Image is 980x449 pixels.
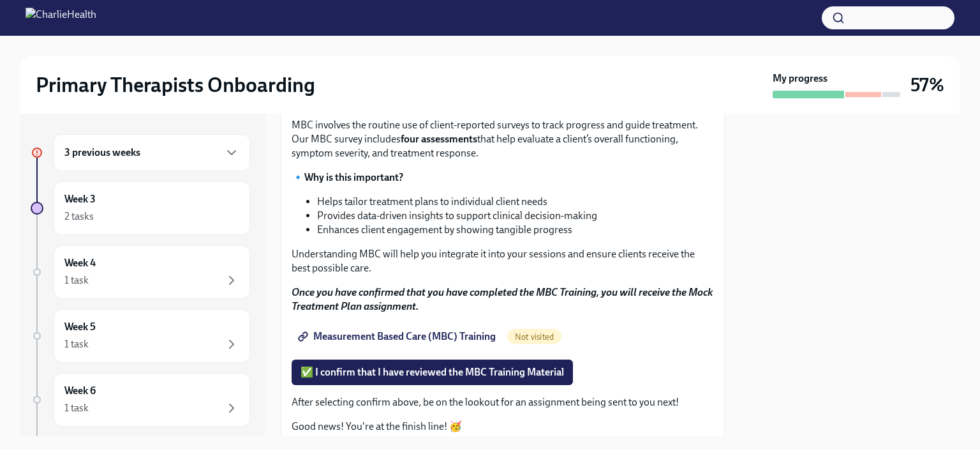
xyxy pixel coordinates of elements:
[64,146,140,160] h6: 3 previous weeks
[301,366,564,379] span: ✅ I confirm that I have reviewed the MBC Training Material
[292,118,714,160] p: MBC involves the routine use of client-reported surveys to track progress and guide treatment. Ou...
[292,420,714,434] p: Good news! You're at the finish line! 🥳
[304,171,403,183] strong: Why is this important?
[292,171,714,185] p: 🔹
[292,360,573,385] button: ✅ I confirm that I have reviewed the MBC Training Material
[36,72,315,98] h2: Primary Therapists Onboarding
[910,73,944,96] h3: 57%
[31,309,250,363] a: Week 51 task
[31,181,250,235] a: Week 32 tasks
[64,192,96,206] h6: Week 3
[64,401,89,415] div: 1 task
[317,209,714,223] li: Provides data-driven insights to support clinical decision-making
[292,247,714,275] p: Understanding MBC will help you integrate it into your sessions and ensure clients receive the be...
[317,195,714,209] li: Helps tailor treatment plans to individual client needs
[64,320,96,334] h6: Week 5
[292,324,505,349] a: Measurement Based Care (MBC) Training
[773,72,828,86] strong: My progress
[507,332,561,342] span: Not visited
[292,286,713,312] strong: Once you have confirmed that you have completed the MBC Training, you will receive the Mock Treat...
[64,209,94,224] div: 2 tasks
[31,373,250,427] a: Week 61 task
[64,273,89,287] div: 1 task
[31,245,250,299] a: Week 41 task
[301,330,496,343] span: Measurement Based Care (MBC) Training
[292,395,714,409] p: After selecting confirm above, be on the lookout for an assignment being sent to you next!
[64,384,96,398] h6: Week 6
[401,133,477,145] strong: four assessments
[317,223,714,237] li: Enhances client engagement by showing tangible progress
[54,134,250,171] div: 3 previous weeks
[26,8,96,28] img: CharlieHealth
[64,337,89,351] div: 1 task
[64,256,96,270] h6: Week 4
